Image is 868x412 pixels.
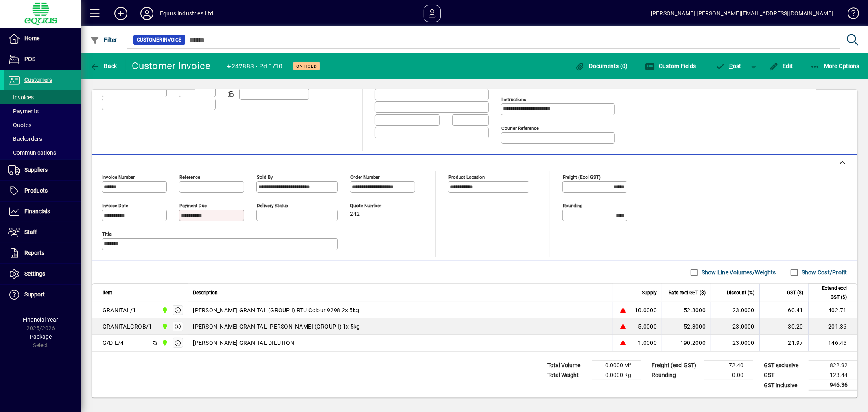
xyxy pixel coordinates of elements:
span: 1B BLENHEIM [160,306,169,315]
span: Invoices [8,94,34,101]
span: Rate excl GST ($) [669,288,706,297]
span: [PERSON_NAME] GRANITAL DILUTION [193,339,295,347]
a: Quotes [4,118,81,132]
label: Show Line Volumes/Weights [700,268,776,276]
span: 1B BLENHEIM [160,322,169,331]
span: 5.0000 [638,322,657,331]
div: #242883 - Pd 1/10 [227,60,283,73]
span: POS [24,56,35,62]
button: Custom Fields [643,59,698,73]
div: Customer Invoice [132,59,211,72]
td: 23.0000 [711,318,759,335]
span: Filter [90,37,117,43]
span: Back [90,63,117,69]
a: Settings [4,264,81,284]
mat-label: Courier Reference [501,125,539,131]
span: 242 [350,211,360,217]
td: 23.0000 [711,302,759,318]
a: Invoices [4,90,81,104]
td: Total Weight [543,370,592,380]
td: 72.40 [704,361,753,370]
button: More Options [808,59,862,73]
mat-label: Instructions [501,96,526,102]
td: 0.0000 M³ [592,361,641,370]
td: 123.44 [809,370,857,380]
a: Staff [4,222,81,243]
span: [PERSON_NAME] GRANITAL [PERSON_NAME] (GROUP I) 1x 5kg [193,322,360,331]
span: Financials [24,208,50,215]
a: Reports [4,243,81,263]
a: POS [4,49,81,70]
mat-label: Payment due [179,203,207,208]
span: P [729,63,733,69]
mat-label: Order number [350,174,380,180]
span: 1.0000 [638,339,657,347]
div: GRANITALGROB/1 [103,322,152,331]
div: 190.2000 [667,339,706,347]
span: [PERSON_NAME] GRANITAL (GROUP I) RTU Colour 9298 2x 5kg [193,306,359,314]
button: Documents (0) [573,59,630,73]
mat-label: Product location [448,174,485,180]
mat-label: Invoice number [102,174,135,180]
app-page-header-button: Back [81,59,126,73]
td: 946.36 [809,380,857,390]
span: Reports [24,250,44,256]
td: 0.00 [704,370,753,380]
span: Item [103,288,112,297]
td: 21.97 [759,335,808,351]
button: Back [88,59,119,73]
mat-label: Invoice date [102,203,128,208]
span: Customer Invoice [137,36,182,44]
span: 10.0000 [635,306,657,314]
span: Support [24,291,45,298]
td: Total Volume [543,361,592,370]
mat-label: Reference [179,174,200,180]
div: 52.3000 [667,322,706,331]
span: Discount (%) [727,288,754,297]
mat-label: Freight (excl GST) [563,174,601,180]
div: G/DIL/4 [103,339,124,347]
td: Freight (excl GST) [647,361,704,370]
span: Settings [24,270,45,277]
span: Communications [8,149,56,156]
a: Payments [4,104,81,118]
span: Extend excl GST ($) [813,284,847,302]
span: ost [715,63,742,69]
div: GRANITAL/1 [103,306,136,314]
a: Home [4,28,81,49]
td: 201.36 [808,318,857,335]
button: Post [711,59,746,73]
span: Supply [642,288,657,297]
mat-label: Delivery status [257,203,288,208]
td: 402.71 [808,302,857,318]
span: Staff [24,229,37,235]
span: Description [193,288,218,297]
a: Backorders [4,132,81,146]
td: GST inclusive [760,380,809,390]
span: Backorders [8,136,42,142]
mat-label: Sold by [257,174,273,180]
td: 0.0000 Kg [592,370,641,380]
td: 30.20 [759,318,808,335]
td: GST exclusive [760,361,809,370]
button: Add [108,6,134,21]
div: [PERSON_NAME] [PERSON_NAME][EMAIL_ADDRESS][DOMAIN_NAME] [651,7,833,20]
span: More Options [810,63,860,69]
a: Suppliers [4,160,81,180]
td: GST [760,370,809,380]
span: Quotes [8,122,31,128]
td: 60.41 [759,302,808,318]
mat-label: Title [102,231,112,237]
div: Equus Industries Ltd [160,7,214,20]
button: Profile [134,6,160,21]
a: Products [4,181,81,201]
span: Custom Fields [645,63,696,69]
td: 146.45 [808,335,857,351]
button: Edit [767,59,795,73]
span: Edit [769,63,793,69]
span: Quote number [350,203,399,208]
span: Payments [8,108,39,114]
span: GST ($) [787,288,803,297]
td: 23.0000 [711,335,759,351]
a: Financials [4,202,81,222]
